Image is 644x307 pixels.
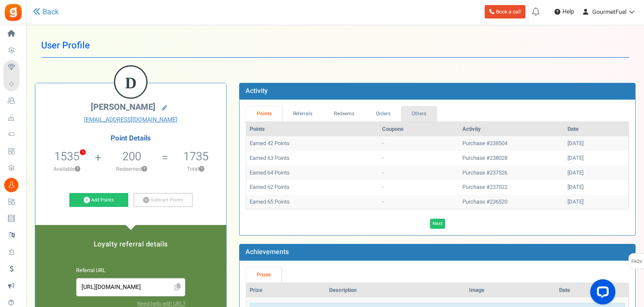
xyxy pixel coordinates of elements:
[401,106,437,122] a: Others
[556,283,628,298] th: Date
[567,140,625,148] div: [DATE]
[75,167,80,172] button: ?
[365,106,401,122] a: Orders
[567,169,625,177] div: [DATE]
[245,86,268,96] b: Activity
[551,5,578,19] a: Help
[246,151,379,166] td: Earned 63 Points
[485,5,525,19] a: Book a call
[245,247,289,257] b: Achievements
[76,268,185,274] h6: Referral URL
[592,8,626,16] span: GourmetFuel
[326,283,466,298] th: Description
[199,167,204,172] button: ?
[40,165,94,173] p: Available
[134,193,193,207] a: Subtract Points
[246,122,379,137] th: Points
[567,183,625,191] div: [DATE]
[246,166,379,180] td: Earned 64 Points
[459,180,564,195] td: Purchase #237022
[560,8,574,16] span: Help
[379,166,459,180] td: -
[183,150,209,163] h5: 1735
[246,195,379,209] td: Earned 65 Points
[54,148,79,165] span: 1535
[631,254,642,270] span: FAQs
[379,195,459,209] td: -
[35,135,226,142] h4: Point Details
[459,151,564,166] td: Purchase #238028
[44,241,218,248] h5: Loyalty referral details
[459,122,564,137] th: Activity
[282,106,323,122] a: Referrals
[459,136,564,151] td: Purchase #238504
[42,116,220,124] a: [EMAIL_ADDRESS][DOMAIN_NAME]
[91,101,156,113] span: [PERSON_NAME]
[379,180,459,195] td: -
[41,34,629,58] h1: User Profile
[246,106,282,122] a: Points
[466,283,556,298] th: Image
[459,195,564,209] td: Purchase #236520
[102,165,161,173] p: Redeemed
[171,280,184,295] span: Click to Copy
[4,3,23,22] img: Gratisfaction
[246,180,379,195] td: Earned 62 Points
[169,165,222,173] p: Total
[379,122,459,137] th: Coupons
[430,219,445,229] a: Next
[567,198,625,206] div: [DATE]
[69,193,128,207] a: Add Points
[567,154,625,162] div: [DATE]
[122,150,141,163] h5: 200
[115,66,146,99] figcaption: D
[246,267,281,283] a: Prizes
[564,122,628,137] th: Date
[246,283,326,298] th: Prize
[459,166,564,180] td: Purchase #237526
[142,167,147,172] button: ?
[323,106,365,122] a: Redeems
[246,136,379,151] td: Earned 42 Points
[379,151,459,166] td: -
[379,136,459,151] td: -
